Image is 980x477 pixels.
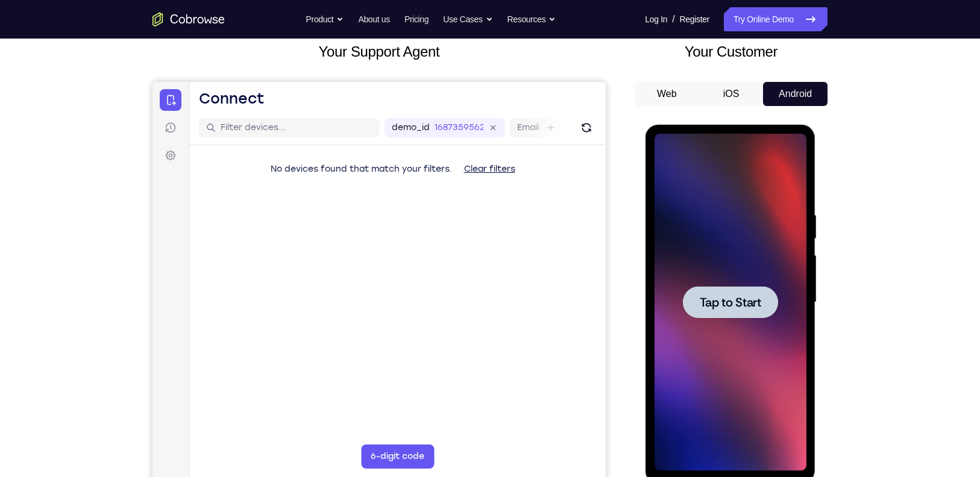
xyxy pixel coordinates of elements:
button: Use Cases [443,7,492,31]
button: Resources [507,7,556,31]
a: Pricing [404,7,429,31]
button: iOS [699,82,764,106]
a: Log In [645,7,667,31]
button: Tap to Start [37,161,133,193]
a: Try Online Demo [724,7,828,31]
span: / [672,12,674,26]
a: Go to the home page [152,12,225,26]
span: No devices found that match your filters. [118,82,300,92]
span: Tap to Start [54,172,116,184]
button: Web [635,82,699,106]
h2: Your Customer [635,41,828,63]
button: Android [763,82,828,106]
h2: Your Support Agent [152,41,606,63]
button: 6-digit code [209,363,281,387]
button: Clear filters [302,75,372,99]
button: Product [306,7,344,31]
a: About us [358,7,389,31]
a: Register [680,7,709,31]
